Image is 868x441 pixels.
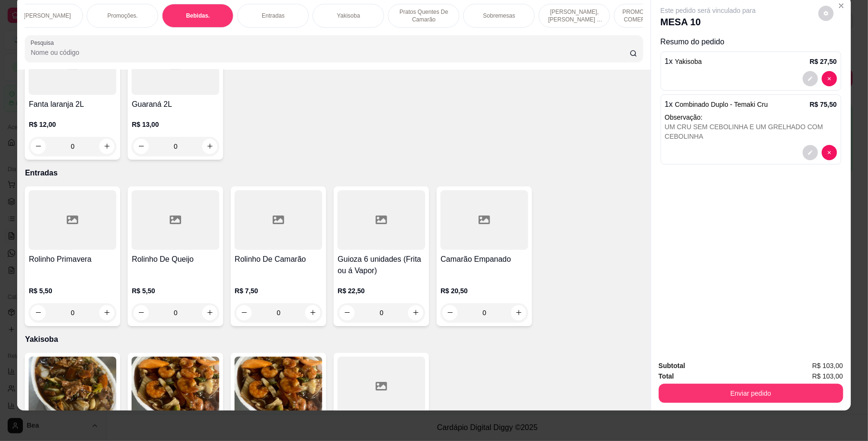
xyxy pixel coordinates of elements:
p: R$ 75,50 [810,100,837,109]
p: R$ 13,00 [132,120,219,129]
h4: Rolinho Primavera [29,254,116,265]
strong: Subtotal [659,362,685,369]
button: increase-product-quantity [99,139,114,154]
img: product-image [29,357,116,416]
p: R$ 12,00 [29,120,116,129]
img: product-image [235,357,322,416]
h4: Guioza 6 unidades (Frita ou á Vapor) [337,254,425,277]
strong: Total [659,372,674,380]
button: decrease-product-quantity [822,145,837,160]
p: Promoções. [107,12,138,20]
h4: Guaraná 2L [132,99,219,110]
button: decrease-product-quantity [133,139,149,154]
p: 1 x [665,99,768,110]
p: Yakisoba [337,12,360,20]
span: Yakisoba [675,58,702,65]
button: decrease-product-quantity [31,139,46,154]
button: increase-product-quantity [408,305,423,320]
p: R$ 5,50 [132,286,219,296]
p: Pratos Quentes De Camarão [396,8,451,23]
p: R$ 20,50 [440,286,528,296]
button: decrease-product-quantity [803,145,818,160]
p: Yakisoba [25,334,643,345]
p: [PERSON_NAME] [24,12,71,20]
label: Pesquisa [31,39,57,47]
span: R$ 103,00 [812,371,843,381]
p: R$ 7,50 [235,286,322,296]
p: Bebidas. [186,12,210,20]
h4: Camarão Empanado [440,254,528,265]
p: 1 x [665,56,702,67]
p: R$ 27,50 [810,57,837,66]
p: MESA 10 [661,15,756,29]
button: Enviar pedido [659,384,843,403]
p: Este pedido será vinculado para [661,6,756,15]
span: Combinado Duplo - Temaki Cru [675,101,768,108]
p: R$ 5,50 [29,286,116,296]
button: decrease-product-quantity [339,305,355,320]
span: R$ 103,00 [812,360,843,371]
button: decrease-product-quantity [803,71,818,86]
p: R$ 22,50 [337,286,425,296]
button: decrease-product-quantity [822,71,837,86]
p: Observação: [665,113,837,122]
p: Resumo do pedido [661,36,841,48]
p: [PERSON_NAME], [PERSON_NAME] & [PERSON_NAME] [547,8,602,23]
div: UM CRU SEM CEBOLINHA E UM GRELHADO COM CEBOLINHA [665,122,837,141]
button: decrease-product-quantity [818,6,834,21]
p: PROMOÇÕES PARA COMER NO LOCAL [622,8,677,23]
button: increase-product-quantity [202,139,217,154]
h4: Rolinho De Camarão [235,254,322,265]
p: Entradas [25,167,643,179]
img: product-image [132,357,219,416]
p: Sobremesas [483,12,515,20]
input: Pesquisa [31,48,629,57]
h4: Fanta laranja 2L [29,99,116,110]
p: Entradas [262,12,285,20]
h4: Rolinho De Queijo [132,254,219,265]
